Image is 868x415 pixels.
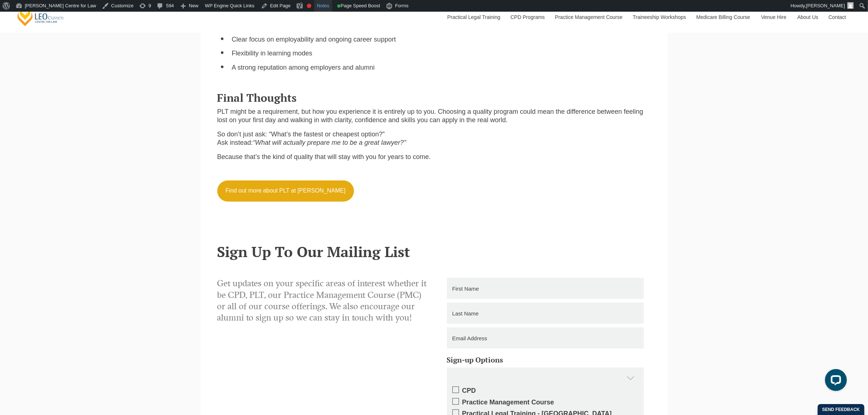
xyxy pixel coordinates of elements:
span: “What will actually prepare me to be a great lawyer?” [253,139,406,146]
p: Get updates on your specific areas of interest whether it be CPD, PLT, our Practice Management Co... [217,278,429,323]
a: Find out more about PLT at [PERSON_NAME] [217,181,354,202]
span: Ask instead: [217,139,253,146]
a: Practice Management Course [550,1,627,33]
span: Because that’s the kind of quality that will stay with you for years to come. [217,153,431,160]
span: PLT might be a requirement, but how you experience it is entirely up to you. Choosing a quality p... [217,108,643,124]
span: [PERSON_NAME] [806,3,845,8]
a: Practical Legal Training [442,1,505,33]
label: CPD [452,387,638,395]
h2: Sign Up To Our Mailing List [217,244,651,260]
a: Contact [823,1,852,33]
span: Final Thoughts [217,90,297,105]
span: So don’t just ask: “What’s the fastest or cheapest option?” [217,131,385,138]
a: Traineeship Workshops [627,1,691,33]
div: Focus keyphrase not set [307,4,311,8]
a: CPD Programs [505,1,549,33]
span: Flexibility in learning modes [232,50,312,57]
label: Practice Management Course [452,398,638,407]
input: Last Name [447,303,644,324]
a: Medicare Billing Course [691,1,756,33]
iframe: LiveChat chat widget [819,366,850,397]
input: First Name [447,278,644,299]
span: Clear focus on employability and ongoing career support [232,36,396,43]
a: About Us [792,1,823,33]
a: [PERSON_NAME] Centre for Law [16,6,65,27]
span: A strong reputation among employers and alumni [232,64,375,71]
input: Email Address [447,327,644,349]
h5: Sign-up Options [447,356,644,364]
a: Venue Hire [756,1,792,33]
